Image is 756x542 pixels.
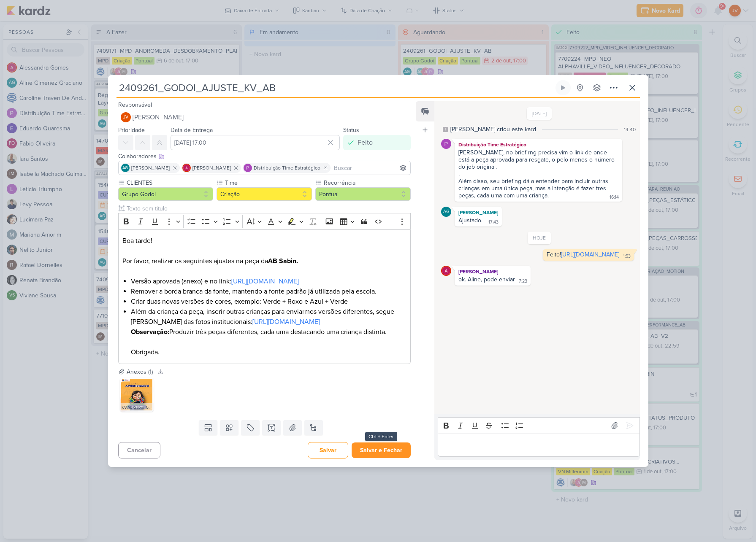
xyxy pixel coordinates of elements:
div: 7:23 [519,278,527,285]
span: [PERSON_NAME] [131,164,170,172]
img: Alessandra Gomes [441,266,451,276]
input: Buscar [332,163,409,173]
span: [PERSON_NAME] [192,164,231,172]
div: Editor toolbar [438,417,639,434]
span: [PERSON_NAME] [133,112,184,122]
a: [URL][DOMAIN_NAME] [231,277,299,286]
div: [PERSON_NAME] [456,267,529,276]
div: Colaboradores [118,152,411,161]
div: Anexos (1) [127,367,153,376]
p: JV [123,115,128,120]
div: Feito! [547,251,619,258]
div: Aline Gimenez Graciano [121,164,130,172]
button: Salvar e Fechar [352,442,411,458]
button: JV [PERSON_NAME] [118,110,411,125]
img: Distribuição Time Estratégico [244,164,252,172]
div: Feito [358,138,373,148]
label: Time [224,178,312,187]
img: Alessandra Gomes [182,164,191,172]
div: [PERSON_NAME] criou este kard [450,125,536,134]
div: 1:53 [623,253,631,260]
div: 17:43 [488,219,499,226]
strong: Observação: [131,328,169,336]
button: Cancelar [118,442,160,458]
div: [PERSON_NAME] [456,208,500,217]
div: Aline Gimenez Graciano [441,207,451,217]
div: Editor editing area: main [438,434,639,457]
input: Texto sem título [125,204,411,213]
p: AG [122,166,128,170]
div: 16:14 [610,194,619,201]
input: Select a date [171,135,340,150]
div: Editor toolbar [118,213,411,229]
button: Feito [343,135,411,150]
div: Joney Viana [121,112,131,122]
button: Pontual [315,187,411,201]
a: [URL][DOMAIN_NAME] [561,251,619,258]
label: Responsável [118,101,152,108]
span: Distribuição Time Estratégico [254,164,320,172]
li: Criar duas novas versões de cores, exemplo: Verde + Roxo e Azul + Verde [131,297,406,307]
div: Editor editing area: main [118,229,411,364]
label: Recorrência [323,178,411,187]
li: Remover a borda branca da fonte, mantendo a fonte padrão já utilizada pela escola. [131,286,406,297]
div: Distribuição Time Estratégico [456,140,620,149]
label: Data de Entrega [171,127,213,134]
div: 14:40 [624,126,636,133]
li: Versão aprovada (anexo) e no link: [131,276,406,286]
div: [PERSON_NAME], no briefirng precisa vim o link de onde está a peça aprovada para resgate, o pelo ... [458,149,618,170]
button: Criação [217,187,312,201]
input: Kard Sem Título [117,80,554,95]
div: KV-Ab-Sabin_03.jpg [120,403,154,412]
button: Salvar [308,442,348,458]
div: Ligar relógio [560,84,566,91]
div: Ajustado. [458,217,482,224]
label: Status [343,127,359,134]
img: 2U3zZxfo8VuCxnyjuePxrifEvEKqEuxMfEHjr5sd.jpg [120,378,154,412]
div: ok. Aline, pode enviar [458,276,515,283]
p: AG [443,210,450,214]
img: Distribuição Time Estratégico [441,139,451,149]
li: Além da criança da peça, inserir outras crianças para enviarmos versões diferentes, segue [PERSON... [131,307,406,357]
p: Boa tarde! Por favor, realizar os seguintes ajustes na peça da [122,236,406,266]
div: . [458,170,618,178]
label: Prioridade [118,127,145,134]
div: Ctrl + Enter [365,432,397,441]
strong: AB Sabin. [268,257,298,265]
a: [URL][DOMAIN_NAME] [252,318,320,326]
button: Grupo Godoi [118,187,214,201]
div: Além disso, seu briefing dá a entender para incluir outras crianças em uma única peça, mas a inte... [458,178,610,199]
label: CLIENTES [126,178,214,187]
